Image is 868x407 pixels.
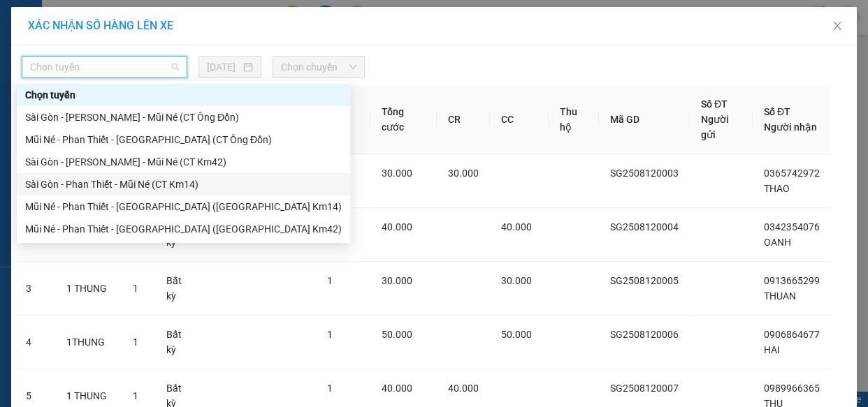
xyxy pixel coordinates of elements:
[55,316,122,369] td: 1THUNG
[17,106,350,128] div: Sài Gòn - Phan Thiết - Mũi Né (CT Ông Đồn)
[15,208,55,262] td: 2
[490,85,549,154] th: CC
[701,98,728,110] span: Số ĐT
[25,154,342,170] div: Sài Gòn - [PERSON_NAME] - Mũi Né (CT Km42)
[382,221,412,232] span: 40.000
[25,132,342,147] div: Mũi Né - Phan Thiết - [GEOGRAPHIC_DATA] (CT Ông Đồn)
[370,85,437,154] th: Tổng cước
[17,195,350,218] div: Mũi Né - Phan Thiết - Sài Gòn (CT Km14)
[207,59,240,75] input: 12/08/2025
[17,173,350,195] div: Sài Gòn - Phan Thiết - Mũi Né (CT Km14)
[17,151,350,173] div: Sài Gòn - Phan Thiết - Mũi Né (CT Km42)
[25,87,342,103] div: Chọn tuyến
[549,85,599,154] th: Thu hộ
[326,275,332,286] span: 1
[155,316,203,369] td: Bất kỳ
[382,329,412,340] span: 50.000
[448,168,479,179] span: 30.000
[599,85,690,154] th: Mã GD
[17,218,350,240] div: Mũi Né - Phan Thiết - Sài Gòn (CT Km42)
[30,57,179,77] span: Chọn tuyến
[764,168,820,179] span: 0365742972
[382,275,412,286] span: 30.000
[15,154,55,208] td: 1
[133,283,138,294] span: 1
[764,344,780,355] span: HAI
[15,85,55,154] th: STT
[610,168,679,179] span: SG2508120003
[764,275,820,286] span: 0913665299
[501,329,532,340] span: 50.000
[133,336,138,348] span: 1
[501,275,532,286] span: 30.000
[448,383,479,394] span: 40.000
[382,168,412,179] span: 30.000
[25,199,342,214] div: Mũi Né - Phan Thiết - [GEOGRAPHIC_DATA] ([GEOGRAPHIC_DATA] Km14)
[501,221,532,232] span: 40.000
[610,275,679,286] span: SG2508120005
[610,221,679,232] span: SG2508120004
[610,383,679,394] span: SG2508120007
[764,183,790,194] span: THAO
[326,383,332,394] span: 1
[25,177,342,192] div: Sài Gòn - Phan Thiết - Mũi Né (CT Km14)
[764,106,790,117] span: Số ĐT
[437,85,490,154] th: CR
[610,329,679,340] span: SG2508120006
[764,329,820,340] span: 0906864677
[133,390,138,401] span: 1
[28,19,173,32] span: XÁC NHẬN SỐ HÀNG LÊN XE
[25,221,342,237] div: Mũi Né - Phan Thiết - [GEOGRAPHIC_DATA] ([GEOGRAPHIC_DATA] Km42)
[326,329,332,340] span: 1
[15,262,55,316] td: 3
[382,383,412,394] span: 40.000
[25,110,342,125] div: Sài Gòn - [PERSON_NAME] - Mũi Né (CT Ông Đồn)
[15,316,55,369] td: 4
[55,262,122,316] td: 1 THUNG
[281,57,356,77] span: Chọn chuyến
[764,221,820,232] span: 0342354076
[17,128,350,151] div: Mũi Né - Phan Thiết - Sài Gòn (CT Ông Đồn)
[764,290,796,302] span: THUAN
[832,20,843,31] span: close
[764,383,820,394] span: 0989966365
[701,114,729,140] span: Người gửi
[17,84,350,106] div: Chọn tuyến
[764,237,791,248] span: OANH
[818,7,857,46] button: Close
[764,121,817,133] span: Người nhận
[155,262,203,316] td: Bất kỳ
